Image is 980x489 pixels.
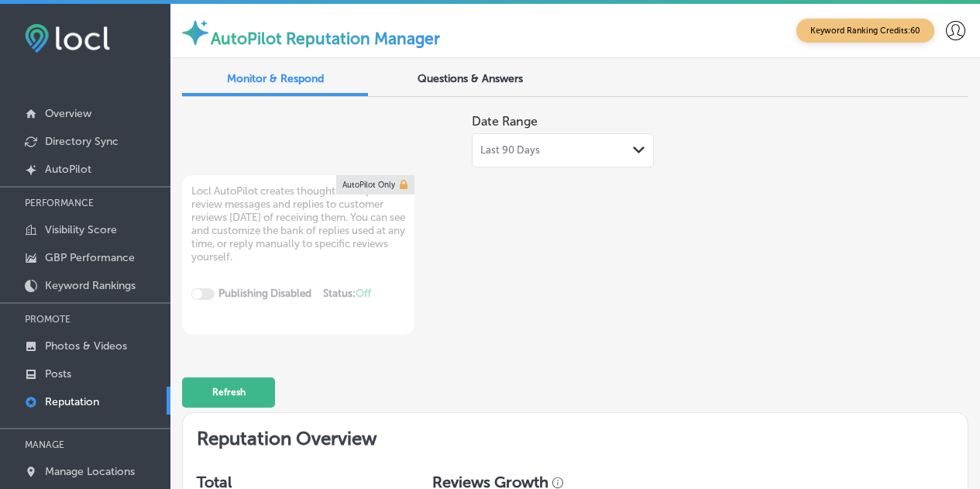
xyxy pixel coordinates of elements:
img: fda3e92497d09a02dc62c9cd864e3231.png [25,24,110,53]
span: Last 90 Days [480,144,540,157]
p: Overview [45,107,91,120]
span: Questions & Answers [418,72,523,85]
img: autopilot-icon [180,17,211,48]
p: AutoPilot [45,163,91,176]
p: Manage Locations [45,465,135,478]
label: Date Range [472,114,538,129]
p: Keyword Rankings [45,279,136,292]
button: Refresh [182,377,275,408]
p: Visibility Score [45,223,117,236]
p: Directory Sync [45,135,119,148]
p: Reputation [45,395,99,408]
span: Monitor & Respond [227,72,324,85]
p: GBP Performance [45,251,135,264]
span: Keyword Ranking Credits: 60 [796,19,934,43]
p: Posts [45,367,71,381]
p: Photos & Videos [45,339,127,353]
h2: Reputation Overview [183,413,968,459]
label: AutoPilot Reputation Manager [211,29,440,48]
